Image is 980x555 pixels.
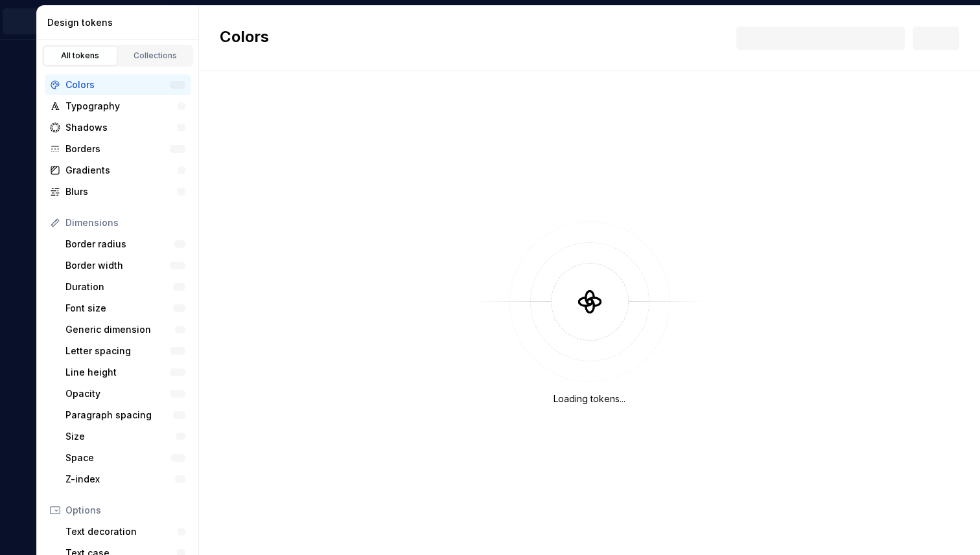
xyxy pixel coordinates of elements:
[45,139,191,159] a: Borders
[60,341,191,361] a: Letter spacing
[60,405,191,425] a: Paragraph spacing
[220,27,269,50] h2: Colors
[47,16,193,29] div: Design tokens
[60,383,191,404] a: Opacity
[60,298,191,319] a: Font size
[65,164,178,177] div: Gradients
[65,409,173,422] div: Paragraph spacing
[65,366,170,379] div: Line height
[65,100,178,113] div: Typography
[60,426,191,447] a: Size
[554,392,625,405] div: Loading tokens...
[60,362,191,383] a: Line height
[60,255,191,276] a: Border width
[65,259,170,272] div: Border width
[45,181,191,202] a: Blurs
[65,504,185,517] div: Options
[65,142,170,155] div: Borders
[65,430,176,443] div: Size
[65,345,170,357] div: Letter spacing
[65,121,177,134] div: Shadows
[60,277,191,297] a: Duration
[65,238,174,251] div: Border radius
[65,451,171,464] div: Space
[123,51,188,61] div: Collections
[60,234,191,255] a: Border radius
[48,51,113,61] div: All tokens
[60,469,191,490] a: Z-index
[60,319,191,340] a: Generic dimension
[65,473,175,486] div: Z-index
[65,78,170,91] div: Colors
[65,323,175,336] div: Generic dimension
[60,521,191,542] a: Text decoration
[45,160,191,181] a: Gradients
[65,216,185,229] div: Dimensions
[45,117,191,138] a: Shadows
[45,74,191,95] a: Colors
[65,387,170,400] div: Opacity
[65,280,173,293] div: Duration
[65,302,173,315] div: Font size
[45,96,191,117] a: Typography
[65,185,177,198] div: Blurs
[60,447,191,468] a: Space
[65,525,178,538] div: Text decoration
